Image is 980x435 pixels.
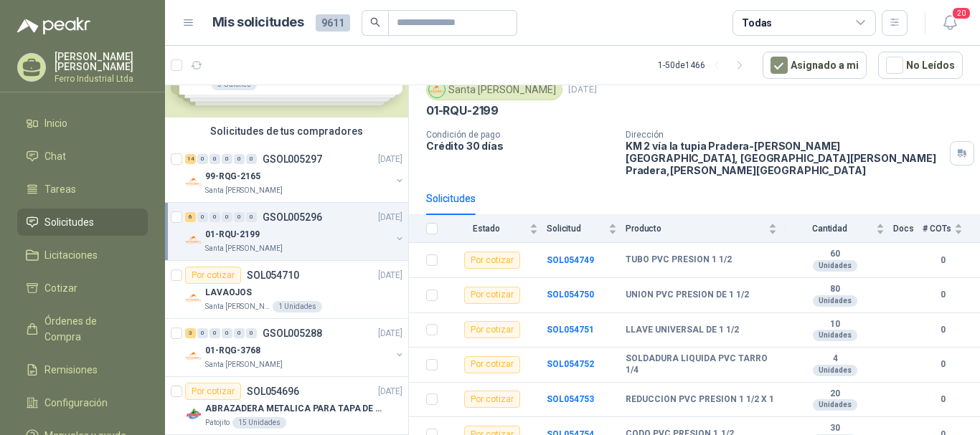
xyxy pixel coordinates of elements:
div: 0 [234,328,245,338]
div: Unidades [813,330,857,341]
th: Estado [446,215,547,243]
div: Solicitudes de tus compradores [165,118,408,145]
img: Company Logo [185,348,202,365]
div: Por cotizar [464,356,520,373]
p: [PERSON_NAME] [PERSON_NAME] [55,52,148,72]
th: Cantidad [786,215,893,243]
b: 80 [786,284,885,295]
span: Licitaciones [44,247,98,263]
div: 0 [234,212,245,222]
b: 60 [786,249,885,260]
span: Configuración [44,395,108,411]
p: [DATE] [568,83,597,97]
b: 10 [786,319,885,330]
div: 0 [222,328,232,338]
span: Producto [626,224,765,234]
span: Remisiones [44,362,98,378]
a: Inicio [17,110,148,137]
div: 0 [209,212,220,222]
b: 0 [923,393,963,406]
div: 0 [197,328,208,338]
p: SOL054696 [247,386,299,396]
p: Santa [PERSON_NAME] [205,243,283,254]
img: Company Logo [429,82,445,97]
span: Cantidad [786,224,873,234]
span: Solicitud [547,224,606,234]
div: Por cotizar [464,391,520,408]
div: Solicitudes [426,191,476,206]
p: 99-RQG-2165 [205,170,260,183]
div: Unidades [813,365,857,376]
b: 0 [923,323,963,337]
p: Dirección [626,130,944,140]
b: 0 [923,254,963,267]
div: Unidades [813,399,857,411]
p: 01-RQG-3768 [205,344,260,358]
b: 4 [786,353,885,365]
a: 14 0 0 0 0 0 GSOL005297[DATE] Company Logo99-RQG-2165Santa [PERSON_NAME] [185,150,405,196]
p: Crédito 30 días [426,140,614,152]
span: Solicitudes [44,214,94,230]
a: SOL054749 [547,255,594,265]
span: Cotizar [44,280,77,296]
a: Chat [17,143,148,170]
b: UNION PVC PRESION DE 1 1/2 [626,290,749,301]
span: # COTs [923,224,951,234]
div: 0 [246,328,257,338]
a: Por cotizarSOL054710[DATE] Company LogoLAVAOJOSSanta [PERSON_NAME]1 Unidades [165,261,408,319]
p: [DATE] [378,327,402,340]
p: Santa [PERSON_NAME] [205,301,270,312]
div: 1 - 50 de 1466 [658,54,751,77]
div: Por cotizar [464,252,520,269]
b: LLAVE UNIVERSAL DE 1 1/2 [626,325,739,336]
b: 20 [786,388,885,400]
span: Órdenes de Compra [44,313,134,345]
b: SOL054750 [547,290,594,300]
div: Por cotizar [185,267,241,284]
a: Por cotizarSOL054696[DATE] Company LogoABRAZADERA METALICA PARA TAPA DE TAMBOR DE PLASTICO DE 50 ... [165,377,408,435]
p: ABRAZADERA METALICA PARA TAPA DE TAMBOR DE PLASTICO DE 50 LT [205,402,384,416]
button: Asignado a mi [763,52,867,79]
span: 9611 [316,14,350,32]
p: 01-RQU-2199 [426,103,499,118]
a: Solicitudes [17,209,148,236]
p: [DATE] [378,269,402,282]
span: 20 [951,6,971,20]
a: SOL054751 [547,325,594,335]
a: Cotizar [17,274,148,302]
b: 0 [923,358,963,371]
div: 0 [246,154,257,164]
a: Remisiones [17,356,148,383]
button: 20 [937,10,963,36]
button: No Leídos [878,52,963,79]
b: 30 [786,423,885,434]
h1: Mis solicitudes [212,12,304,33]
div: 0 [209,154,220,164]
a: Tareas [17,176,148,203]
th: Solicitud [547,215,626,243]
a: 6 0 0 0 0 0 GSOL005296[DATE] Company Logo01-RQU-2199Santa [PERSON_NAME] [185,209,405,254]
p: Condición de pago [426,130,614,140]
p: [DATE] [378,385,402,398]
th: # COTs [923,215,980,243]
div: 0 [222,154,232,164]
a: 3 0 0 0 0 0 GSOL005288[DATE] Company Logo01-RQG-3768Santa [PERSON_NAME] [185,325,405,371]
b: SOL054752 [547,359,594,369]
a: Órdenes de Compra [17,307,148,350]
b: SOLDADURA LIQUIDA PVC TARRO 1/4 [626,353,777,376]
b: SOL054753 [547,394,594,404]
p: [DATE] [378,153,402,166]
p: Santa [PERSON_NAME] [205,185,283,196]
img: Company Logo [185,406,202,423]
p: GSOL005297 [263,154,322,164]
div: Unidades [813,260,857,272]
div: 1 Unidades [273,301,322,312]
img: Logo peakr [17,17,90,34]
a: Licitaciones [17,242,148,269]
p: 01-RQU-2199 [205,228,260,242]
p: LAVAOJOS [205,286,252,300]
div: 0 [197,154,208,164]
b: TUBO PVC PRESION 1 1/2 [626,254,732,266]
div: Unidades [813,295,857,307]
